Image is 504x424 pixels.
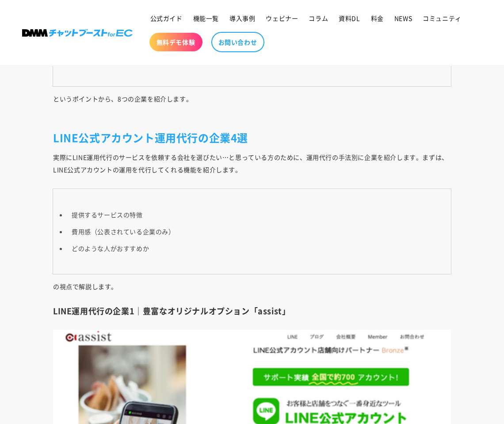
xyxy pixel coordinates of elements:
span: 料金 [371,14,384,22]
p: の視点で解説します。 [53,280,451,293]
img: 株式会社DMM Boost [22,29,133,37]
h2: LINE公式アカウント運用代行の企業4選 [53,131,451,144]
span: 導入事例 [229,14,255,22]
a: お問い合わせ [211,32,264,52]
p: というポイントから、8つの企業を紹介します。 [53,93,451,117]
a: 機能一覧 [188,9,224,27]
a: コラム [303,9,333,27]
a: 料金 [366,9,389,27]
a: 公式ガイド [145,9,188,27]
p: 実際にLINE運用代行のサービスを依頼する会社を選びたい…と思っている方のために、運用代行の手法別に企業を紹介します。まずは、LINE公式アカウントの運用を代行してくれる機能を紹介します。 [53,151,451,176]
span: ウェビナー [266,14,298,22]
h3: LINE運用代行の企業1｜豊富なオリジナルオプション「assist」 [53,306,451,316]
a: ウェビナー [260,9,303,27]
span: NEWS [394,14,412,22]
a: NEWS [389,9,417,27]
li: 費用感（公表されている企業のみ） [67,225,446,238]
a: コミュニティ [417,9,467,27]
span: お問い合わせ [218,38,257,46]
span: 公式ガイド [150,14,183,22]
a: 無料デモ体験 [149,33,202,51]
li: どのような人がおすすめか [67,242,446,254]
span: コラム [309,14,328,22]
span: 資料DL [339,14,360,22]
span: コミュニティ [423,14,462,22]
a: 資料DL [333,9,365,27]
span: 無料デモ体験 [157,38,195,46]
span: 機能一覧 [193,14,219,22]
li: 提供するサービスの特徴 [67,208,446,221]
a: 導入事例 [224,9,260,27]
